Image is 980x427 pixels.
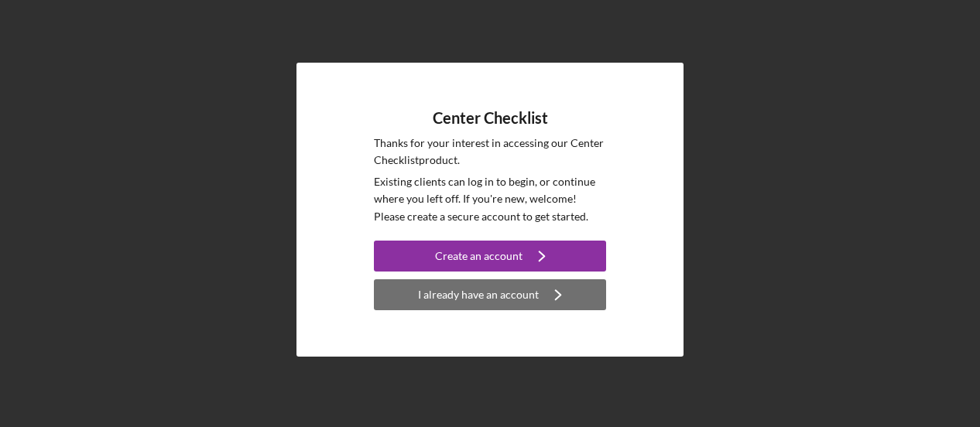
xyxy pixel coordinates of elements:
[374,135,606,169] p: Thanks for your interest in accessing our Center Checklist product.
[374,173,606,225] p: Existing clients can log in to begin, or continue where you left off. If you're new, welcome! Ple...
[374,279,606,310] button: I already have an account
[418,279,539,310] div: I already have an account
[433,109,548,127] h4: Center Checklist
[374,241,606,275] a: Create an account
[374,241,606,272] button: Create an account
[435,241,523,272] div: Create an account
